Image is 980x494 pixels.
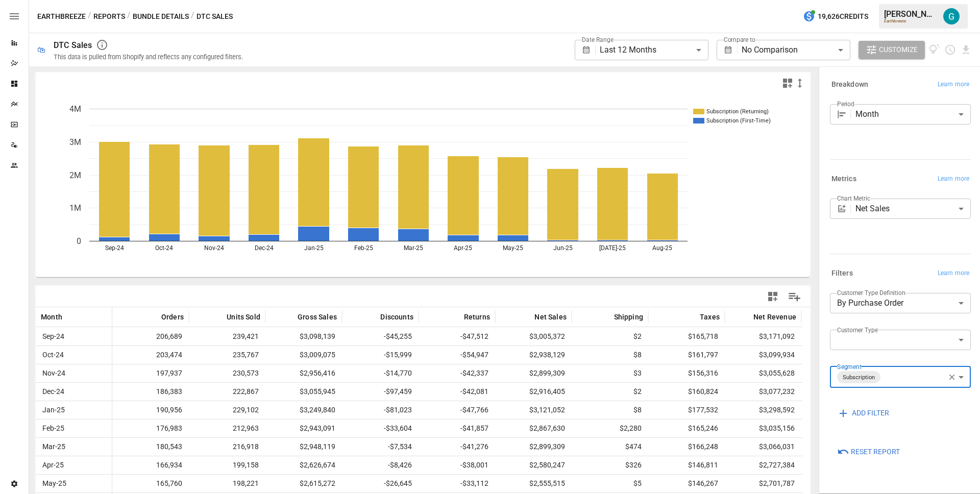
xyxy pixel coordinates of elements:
[706,117,771,124] text: Subscription (First-Time)
[837,362,861,371] label: Segment
[347,475,413,492] span: -$26,645
[304,244,324,252] text: Jan-25
[730,346,796,364] span: $3,099,934
[347,328,413,345] span: -$45,255
[730,438,796,456] span: $3,066,031
[194,456,260,474] span: 199,158
[653,328,720,345] span: $165,718
[730,364,796,382] span: $3,055,628
[77,236,81,246] text: 0
[884,9,937,19] div: [PERSON_NAME]
[582,35,614,44] label: Date Range
[424,475,490,492] span: -$33,112
[227,312,260,322] span: Units Sold
[859,41,925,59] button: Customize
[831,174,856,185] h6: Metrics
[41,364,107,382] span: Nov-24
[194,475,260,492] span: 198,221
[37,45,45,55] div: 🛍
[944,44,956,56] button: Schedule report
[577,438,643,456] span: $474
[194,383,260,401] span: 222,867
[117,401,184,419] span: 190,956
[41,346,107,364] span: Oct-24
[653,364,720,382] span: $156,316
[500,401,567,419] span: $3,121,052
[69,203,81,213] text: 1M
[730,383,796,401] span: $3,077,232
[41,312,62,322] span: Month
[424,383,490,401] span: -$42,081
[577,456,643,474] span: $326
[271,383,337,401] span: $3,055,945
[133,10,189,23] button: Bundle Details
[37,10,86,23] button: Earthbreeze
[271,401,337,419] span: $3,249,840
[194,364,260,382] span: 230,573
[577,401,643,419] span: $8
[347,346,413,364] span: -$15,999
[54,40,92,50] div: DTC Sales
[380,312,413,322] span: Discounts
[347,383,413,401] span: -$97,459
[117,328,184,345] span: 206,689
[938,174,969,184] span: Learn more
[69,137,81,147] text: 3M
[347,401,413,419] span: -$81,023
[127,10,131,23] div: /
[839,372,879,383] span: Subscription
[41,456,107,474] span: Apr-25
[599,244,626,252] text: [DATE]-25
[41,401,107,419] span: Jan-25
[424,438,490,456] span: -$41,276
[117,346,184,364] span: 203,474
[600,45,656,55] span: Last 12 Months
[69,104,81,114] text: 4M
[830,293,971,313] div: By Purchase Order
[500,383,567,401] span: $2,916,405
[41,419,107,437] span: Feb-25
[553,244,573,252] text: Jun-25
[831,79,868,90] h6: Breakdown
[347,456,413,474] span: -$8,426
[69,170,81,180] text: 2M
[730,419,796,437] span: $3,035,156
[271,364,337,382] span: $2,956,416
[194,346,260,364] span: 235,767
[500,419,567,437] span: $2,867,630
[742,40,850,60] div: No Comparison
[105,244,124,252] text: Sep-24
[783,285,806,308] button: Manage Columns
[117,475,184,492] span: 165,760
[851,446,900,458] span: Reset Report
[194,438,260,456] span: 216,918
[500,328,567,345] span: $3,005,372
[191,10,194,23] div: /
[577,364,643,382] span: $3
[960,44,972,56] button: Download report
[117,456,184,474] span: 166,934
[117,383,184,401] span: 186,383
[88,10,91,23] div: /
[424,364,490,382] span: -$42,337
[194,401,260,419] span: 229,102
[424,328,490,345] span: -$47,512
[298,312,337,322] span: Gross Sales
[204,244,224,252] text: Nov-24
[41,383,107,401] span: Dec-24
[271,438,337,456] span: $2,948,119
[943,8,960,24] img: Gavin Acres
[271,346,337,364] span: $3,009,075
[837,326,878,334] label: Customer Type
[724,35,755,44] label: Compare to
[855,199,971,219] div: Net Sales
[938,80,969,90] span: Learn more
[653,475,720,492] span: $146,267
[852,407,889,419] span: ADD FILTER
[730,456,796,474] span: $2,727,384
[271,419,337,437] span: $2,943,091
[271,456,337,474] span: $2,626,674
[54,53,243,61] div: This data is pulled from Shopify and reflects any configured filters.
[93,10,125,23] button: Reports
